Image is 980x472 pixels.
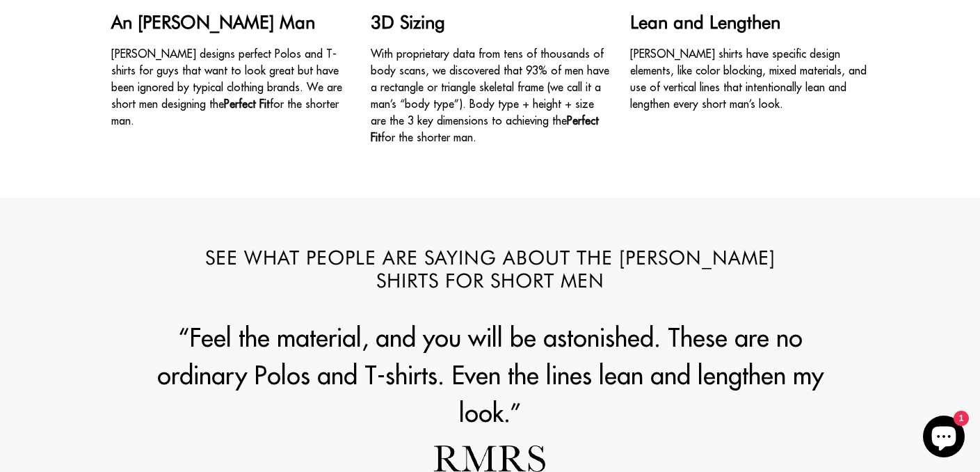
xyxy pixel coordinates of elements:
inbox-online-store-chat: Shopify online store chat [919,416,969,461]
p: [PERSON_NAME] shirts have specific design elements, like color blocking, mixed materials, and use... [630,45,869,112]
h2: See What People are Saying about the [PERSON_NAME] Shirts for Short Men [174,246,807,293]
h4: Lean and Lengthen [630,11,869,33]
p: [PERSON_NAME] designs perfect Polos and T-shirts for guys that want to look great but have been i... [111,45,350,129]
p: With proprietary data from tens of thousands of body scans, we discovered that 93% of men have a ... [371,45,609,145]
p: “Feel the material, and you will be astonished. These are no ordinary Polos and T-shirts. Even th... [134,319,846,432]
h4: 3D Sizing [371,11,609,33]
strong: Perfect Fit [371,113,599,144]
strong: Perfect Fit [224,97,270,111]
h4: An [PERSON_NAME] Man [111,11,350,33]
